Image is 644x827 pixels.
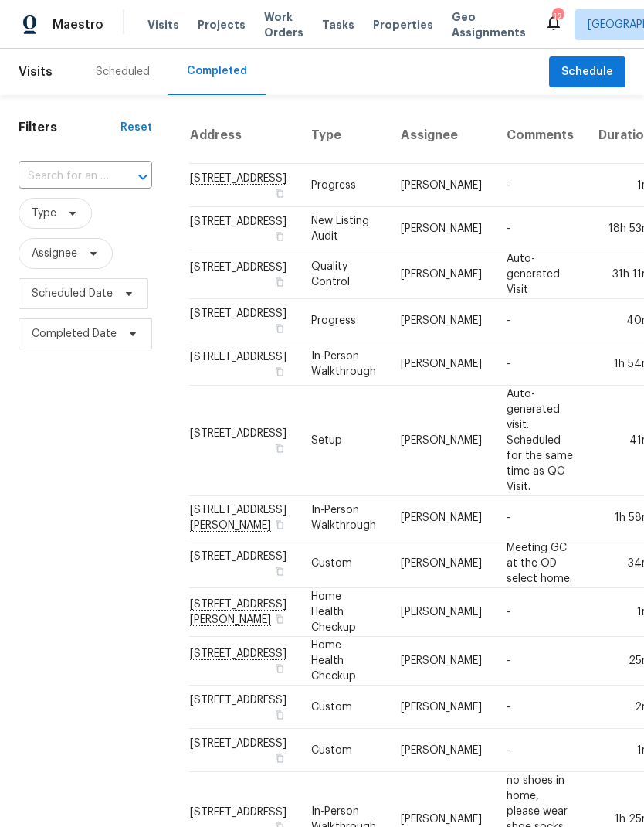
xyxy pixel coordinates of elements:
[19,55,53,89] span: Visits
[494,637,586,686] td: -
[273,441,286,455] button: Copy Address
[273,275,286,289] button: Copy Address
[189,207,299,250] td: [STREET_ADDRESS]
[299,539,388,588] td: Custom
[299,107,388,164] th: Type
[32,206,56,221] span: Type
[494,250,586,299] td: Auto-generated Visit
[273,186,286,200] button: Copy Address
[388,250,494,299] td: [PERSON_NAME]
[388,164,494,207] td: [PERSON_NAME]
[273,518,286,532] button: Copy Address
[187,63,247,79] div: Completed
[494,342,586,386] td: -
[552,9,563,25] div: 12
[299,250,388,299] td: Quality Control
[19,120,120,135] h1: Filters
[147,17,179,32] span: Visits
[189,342,299,386] td: [STREET_ADDRESS]
[273,751,286,765] button: Copy Address
[322,19,354,30] span: Tasks
[273,322,286,335] button: Copy Address
[388,107,494,164] th: Assignee
[452,9,526,40] span: Geo Assignments
[273,708,286,722] button: Copy Address
[494,588,586,637] td: -
[32,246,77,261] span: Assignee
[549,56,625,88] button: Schedule
[19,165,109,189] input: Search for an address...
[32,326,117,342] span: Completed Date
[494,729,586,772] td: -
[494,299,586,342] td: -
[388,588,494,637] td: [PERSON_NAME]
[494,107,586,164] th: Comments
[120,120,152,135] div: Reset
[189,299,299,342] td: [STREET_ADDRESS]
[299,386,388,496] td: Setup
[273,564,286,578] button: Copy Address
[388,342,494,386] td: [PERSON_NAME]
[299,299,388,342] td: Progress
[299,164,388,207] td: Progress
[299,207,388,250] td: New Listing Audit
[494,164,586,207] td: -
[388,637,494,686] td: [PERSON_NAME]
[388,729,494,772] td: [PERSON_NAME]
[388,207,494,250] td: [PERSON_NAME]
[299,637,388,686] td: Home Health Checkup
[373,17,433,32] span: Properties
[273,662,286,676] button: Copy Address
[494,686,586,729] td: -
[299,342,388,386] td: In-Person Walkthrough
[189,729,299,772] td: [STREET_ADDRESS]
[299,496,388,539] td: In-Person Walkthrough
[198,17,246,32] span: Projects
[53,17,103,32] span: Maestro
[388,539,494,588] td: [PERSON_NAME]
[264,9,303,40] span: Work Orders
[494,496,586,539] td: -
[189,107,299,164] th: Address
[189,250,299,299] td: [STREET_ADDRESS]
[189,686,299,729] td: [STREET_ADDRESS]
[299,729,388,772] td: Custom
[299,588,388,637] td: Home Health Checkup
[273,230,286,243] button: Copy Address
[32,286,113,301] span: Scheduled Date
[189,539,299,588] td: [STREET_ADDRESS]
[273,612,286,626] button: Copy Address
[388,386,494,496] td: [PERSON_NAME]
[388,299,494,342] td: [PERSON_NAME]
[561,63,613,82] span: Schedule
[388,686,494,729] td: [PERSON_NAME]
[494,539,586,588] td: Meeting GC at the OD select home.
[132,166,154,188] button: Open
[96,64,150,80] div: Scheduled
[189,386,299,496] td: [STREET_ADDRESS]
[273,365,286,379] button: Copy Address
[494,207,586,250] td: -
[299,686,388,729] td: Custom
[494,386,586,496] td: Auto-generated visit. Scheduled for the same time as QC Visit.
[388,496,494,539] td: [PERSON_NAME]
